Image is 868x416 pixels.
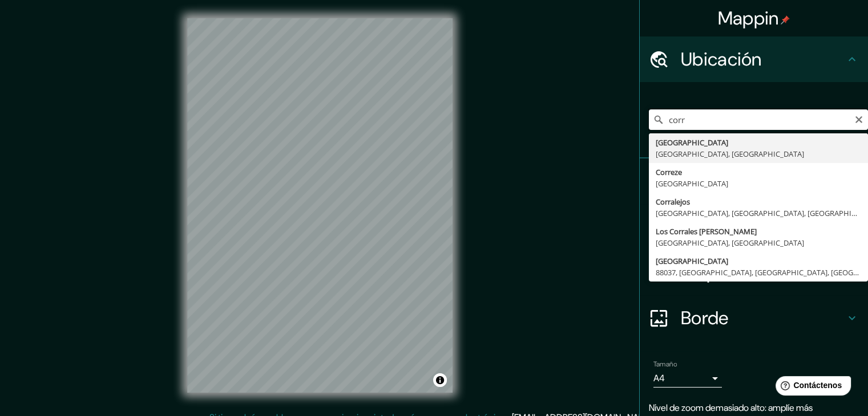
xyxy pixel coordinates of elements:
[433,373,447,387] button: Activar o desactivar atribución
[781,15,790,25] img: pin-icon.png
[656,178,728,189] font: [GEOGRAPHIC_DATA]
[640,36,868,82] div: Ubicación
[640,295,868,341] div: Borde
[681,47,762,71] font: Ubicación
[653,372,665,384] font: A4
[649,402,813,414] font: Nivel de zoom demasiado alto: amplíe más
[854,113,863,124] button: Claro
[766,372,855,403] iframe: Lanzador de widgets de ayuda
[640,204,868,250] div: Estilo
[718,6,779,30] font: Mappin
[656,256,728,266] font: [GEOGRAPHIC_DATA]
[656,137,728,148] font: [GEOGRAPHIC_DATA]
[656,226,757,236] font: Los Corrales [PERSON_NAME]
[653,369,722,388] div: A4
[656,149,804,159] font: [GEOGRAPHIC_DATA], [GEOGRAPHIC_DATA]
[649,109,868,130] input: Elige tu ciudad o zona
[656,238,804,248] font: [GEOGRAPHIC_DATA], [GEOGRAPHIC_DATA]
[656,167,682,177] font: Correze
[640,158,868,204] div: Patas
[187,18,453,393] canvas: Mapa
[640,250,868,295] div: Disposición
[681,306,729,330] font: Borde
[656,197,690,207] font: Corralejos
[653,360,677,369] font: Tamaño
